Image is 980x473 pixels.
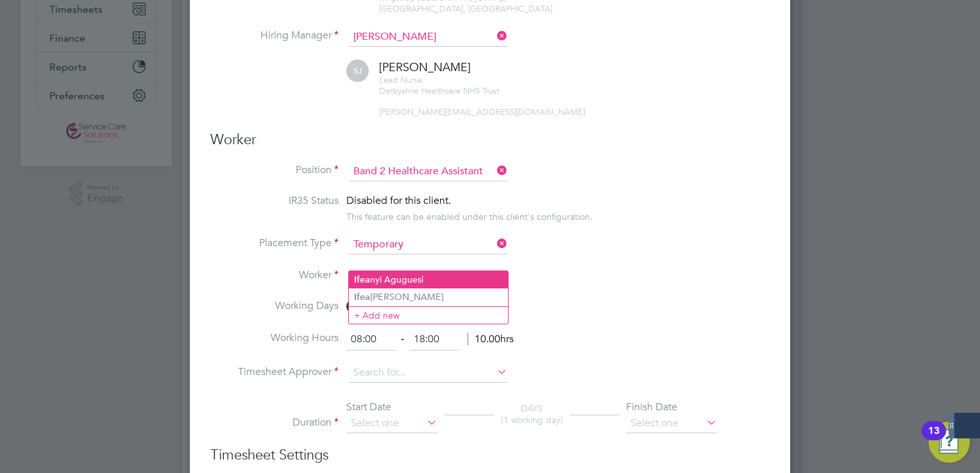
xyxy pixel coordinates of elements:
span: M [346,299,360,313]
input: Search for... [349,28,507,47]
span: 10.00hrs [468,333,514,345]
input: 17:00 [409,328,459,351]
b: Ifea [354,292,370,303]
button: Open Resource Center, 13 new notifications [929,422,970,463]
span: (1 working day) [501,414,563,426]
input: Search for... [349,162,507,181]
span: Derbyshire Healthcare NHS Trust [379,85,499,96]
input: Search for... [349,363,507,383]
label: Hiring Manager [210,29,339,42]
input: Search for... [349,267,507,286]
label: IR35 Status [210,194,339,208]
span: SJ [346,60,369,82]
label: Timesheet Approver [210,365,339,379]
input: Select one [626,414,717,433]
b: Ifea [354,274,370,285]
label: Duration [210,416,339,429]
h3: Worker [210,131,770,149]
label: Working Hours [210,331,339,345]
span: [PERSON_NAME] [379,60,471,74]
span: ‐ [398,333,407,345]
div: Finish Date [626,401,717,414]
li: + Add new [349,306,508,324]
div: 13 [928,431,940,447]
input: Select one [349,235,507,254]
label: Placement Type [210,236,339,250]
label: Position [210,163,339,177]
div: Start Date [346,401,437,414]
span: Disabled for this client. [346,194,451,207]
input: 08:00 [346,328,396,351]
div: This feature can be enabled under this client's configuration. [346,208,593,222]
div: DAYS [494,402,570,426]
label: Working Days [210,299,339,313]
li: [PERSON_NAME] [349,288,508,306]
input: Select one [346,414,437,433]
label: Worker [210,269,339,282]
span: [PERSON_NAME][EMAIL_ADDRESS][DOMAIN_NAME] [379,106,585,117]
li: nyi Aguguesi [349,271,508,288]
span: Lead Nurse [379,74,422,85]
h3: Timesheet Settings [210,446,770,465]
